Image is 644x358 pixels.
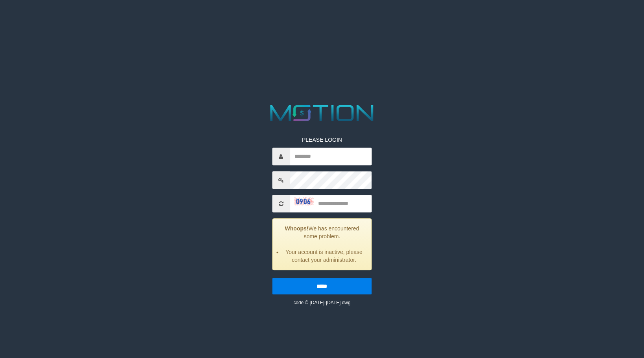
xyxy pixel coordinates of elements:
p: PLEASE LOGIN [272,136,372,144]
div: We has encountered some problem. [272,219,372,270]
strong: Whoops! [285,226,309,232]
img: captcha [294,197,313,205]
img: MOTION_logo.png [266,102,379,124]
li: Your account is inactive, please contact your administrator. [282,248,365,264]
small: code © [DATE]-[DATE] dwg [293,300,350,306]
